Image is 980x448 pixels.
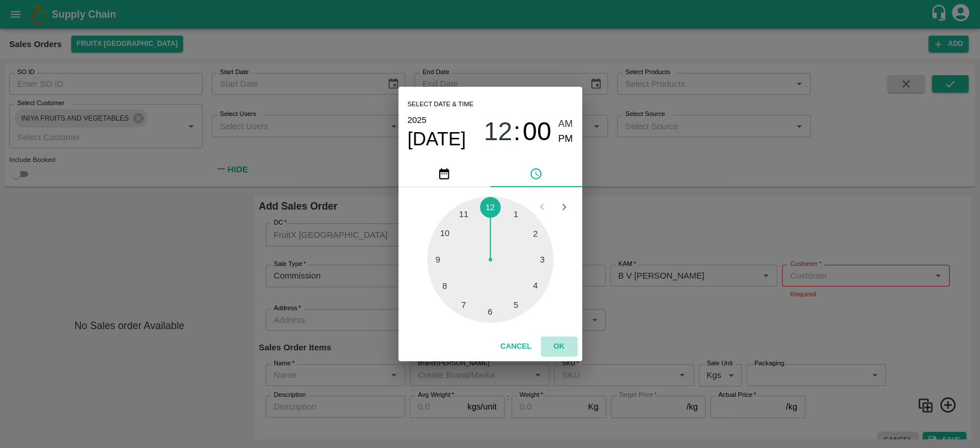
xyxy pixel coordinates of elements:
span: Select date & time [408,96,474,113]
span: : [513,117,520,147]
button: pick date [398,160,490,187]
button: PM [558,132,573,147]
button: 12 [483,117,512,147]
button: 2025 [408,113,427,128]
button: 00 [522,117,551,147]
button: AM [558,117,573,132]
button: [DATE] [408,128,466,150]
button: Cancel [495,337,536,357]
button: OK [541,337,578,357]
button: pick time [490,160,582,187]
button: Open next view [553,196,575,218]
